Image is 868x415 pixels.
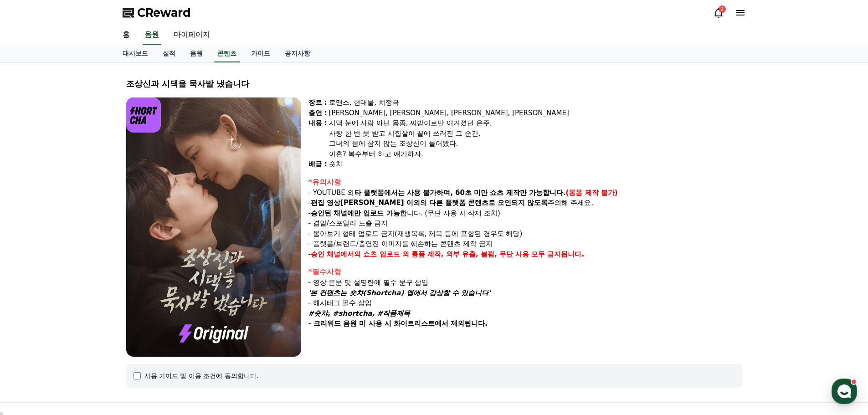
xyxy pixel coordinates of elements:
[166,26,217,45] a: 마이페이지
[144,371,259,380] div: 사용 가이드 및 이용 조건에 동의합니다.
[244,45,277,62] a: 가이드
[308,289,491,297] em: '본 컨텐츠는 숏챠(Shortcha) 앱에서 감상할 수 있습니다'
[115,26,137,45] a: 홈
[329,159,742,169] div: 숏챠
[354,189,566,197] strong: 타 플랫폼에서는 사용 불가하며, 60초 미만 쇼츠 제작만 가능합니다.
[118,289,175,312] a: 설정
[308,249,742,260] p: -
[308,198,742,208] p: - 주의해 주세요.
[83,303,94,310] span: 대화
[115,45,155,62] a: 대시보드
[329,128,742,139] div: 사랑 한 번 못 받고 시집살이 끝에 쓰러진 그 순간,
[308,298,742,308] p: - 해시태그 필수 삽입
[308,239,742,249] p: - 플랫폼/브랜드/출연진 이미지를 훼손하는 콘텐츠 제작 금지
[311,250,409,258] strong: 승인 채널에서의 쇼츠 업로드 외
[214,45,240,62] a: 콘텐츠
[329,118,742,128] div: 시댁 눈에 사람 아닌 몸종, 씨받이로만 여겨졌던 은주,
[308,277,742,288] p: - 영상 본문 및 설명란에 필수 문구 삽입
[308,97,327,108] div: 장르 :
[329,138,742,149] div: 그녀의 몸에 참지 않는 조상신이 들어왔다.
[308,208,742,219] p: - 합니다. (무단 사용 시 삭제 조치)
[719,5,726,13] div: 2
[60,289,118,312] a: 대화
[713,7,724,18] a: 2
[311,209,400,217] strong: 승인된 채널에만 업로드 가능
[308,159,327,169] div: 배급 :
[126,97,301,357] img: video
[137,5,191,20] span: CReward
[429,199,548,207] strong: 다른 플랫폼 콘텐츠로 오인되지 않도록
[308,309,411,318] em: #숏챠, #shortcha, #작품제목
[126,97,161,133] img: logo
[329,97,742,108] div: 로맨스, 현대물, 치정극
[308,229,742,239] p: - 몰아보기 형태 업로드 금지(재생목록, 제목 등에 포함된 경우도 해당)
[126,77,742,90] div: 조상신과 시댁을 묵사발 냈습니다
[29,302,34,310] span: 홈
[329,108,742,118] div: [PERSON_NAME], [PERSON_NAME], [PERSON_NAME], [PERSON_NAME]
[311,199,427,207] strong: 편집 영상[PERSON_NAME] 이외의
[308,319,488,328] strong: - 크리워드 음원 미 사용 시 화이트리스트에서 제외됩니다.
[566,189,618,197] strong: (롱폼 제작 불가)
[308,266,742,277] div: *필수사항
[277,45,318,62] a: 공지사항
[155,45,183,62] a: 실적
[308,218,742,229] p: - 결말/스포일러 노출 금지
[308,188,742,198] p: - YOUTUBE 외
[411,250,585,258] strong: 롱폼 제작, 외부 유출, 불펌, 무단 사용 모두 금지됩니다.
[308,177,742,188] div: *유의사항
[143,26,161,45] a: 음원
[329,149,742,159] div: 이혼? 복수부터 하고 얘기하자.
[308,118,327,159] div: 내용 :
[123,5,191,20] a: CReward
[141,302,152,310] span: 설정
[3,289,60,312] a: 홈
[183,45,210,62] a: 음원
[308,108,327,118] div: 출연 :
